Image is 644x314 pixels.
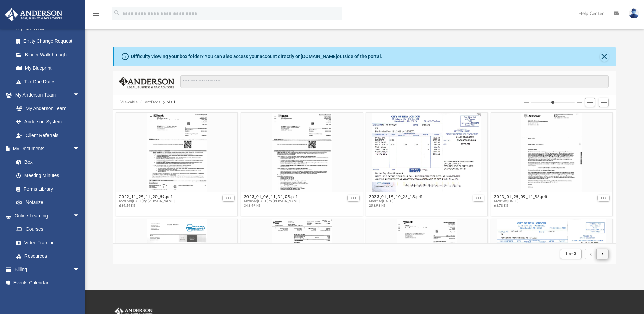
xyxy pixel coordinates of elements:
span: Modified [DATE] by [PERSON_NAME] [119,199,175,204]
a: My Blueprint [10,62,87,75]
i: menu [92,10,100,18]
a: Courses [10,223,87,236]
img: User Pic [629,8,639,18]
a: Online Learningarrow_drop_down [5,209,87,223]
span: 348.49 KB [244,204,300,208]
button: 2023_01_25_09_14_58.pdf [494,195,548,199]
a: Video Training [10,236,83,249]
i: search [113,9,121,17]
a: Billingarrow_drop_down [5,263,90,276]
a: Binder Walkthrough [10,48,90,62]
span: 253.93 KB [369,204,422,208]
a: Notarize [10,196,87,209]
a: Entity Change Request [10,35,90,48]
button: Switch to List View [585,98,595,107]
button: Decrease column size [524,100,529,105]
a: Client Referrals [10,128,87,142]
button: More options [597,195,610,202]
a: Resources [10,249,87,263]
a: Box [10,155,83,169]
button: More options [222,195,235,202]
button: 2022_11_29_11_20_59.pdf [119,195,175,199]
a: My Anderson Teamarrow_drop_down [5,88,87,102]
a: Forms Library [10,182,83,196]
span: arrow_drop_down [73,209,87,223]
span: Modified [DATE] by [PERSON_NAME] [244,199,300,204]
button: Viewable-ClientDocs [120,99,160,105]
a: My Anderson Team [10,102,83,115]
button: More options [473,195,485,202]
a: Tax Due Dates [10,75,90,88]
button: Close [600,52,609,62]
span: 1 of 3 [565,252,576,256]
a: My Documentsarrow_drop_down [5,142,87,156]
div: grid [113,110,616,243]
span: arrow_drop_down [73,263,87,277]
a: menu [92,13,100,18]
span: Modified [DATE] [369,199,422,204]
input: Search files and folders [180,75,609,88]
a: Meeting Minutes [10,169,87,182]
button: Mail [167,99,176,105]
input: Column size [531,100,575,105]
a: [DOMAIN_NAME] [301,54,337,59]
a: Events Calendar [5,276,90,290]
span: arrow_drop_down [73,88,87,102]
button: Increase column size [577,100,582,105]
button: Add [599,98,609,107]
img: Anderson Advisors Platinum Portal [3,8,65,21]
span: 634.54 KB [119,204,175,208]
button: More options [348,195,360,202]
span: 68.78 KB [494,204,548,208]
a: Anderson System [10,115,87,129]
span: Modified [DATE] [494,199,548,204]
span: arrow_drop_down [73,142,87,156]
button: 2023_01_19_10_26_13.pdf [369,195,422,199]
button: 2023_01_06_11_34_05.pdf [244,195,300,199]
div: Difficulty viewing your box folder? You can also access your account directly on outside of the p... [131,53,382,60]
button: 1 of 3 [560,249,582,259]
